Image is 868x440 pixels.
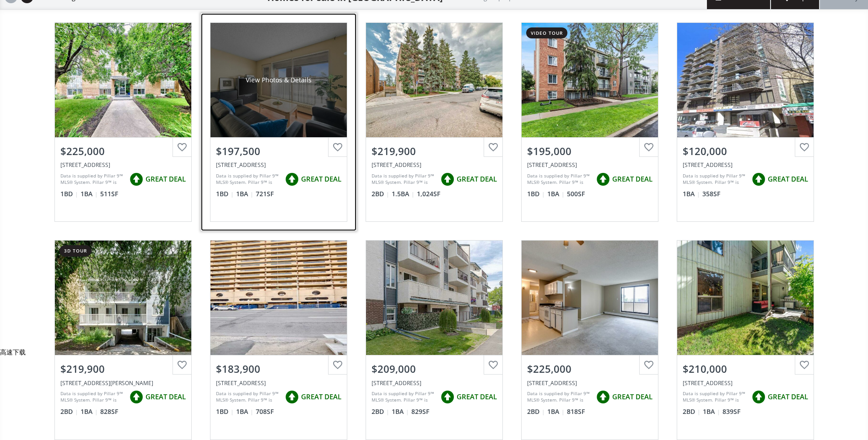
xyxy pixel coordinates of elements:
[60,407,78,416] span: 2 BD
[527,379,652,387] div: 111 14 Avenue SE #510, Calgary, AB T2G4Z8
[216,189,234,199] span: 1 BD
[372,379,497,387] div: 647 1 Avenue NE #209, Calgary, AB T2E 0B5
[594,170,612,188] img: rating icon
[60,189,78,199] span: 1 BD
[683,161,808,169] div: 108 3 Avenue SW #501, Calgary, AB T2P 0E7
[527,362,652,376] div: $225,000
[301,392,341,402] span: GREAT DEAL
[100,189,118,199] span: 511 SF
[749,388,768,406] img: rating icon
[527,407,545,416] span: 2 BD
[236,189,253,199] span: 1 BA
[683,172,747,186] div: Data is supplied by Pillar 9™ MLS® System. Pillar 9™ is the owner of the copyright in its MLS® Sy...
[612,392,652,402] span: GREAT DEAL
[768,392,808,402] span: GREAT DEAL
[216,161,341,169] div: 221 6 Avenue SE #1602, Calgary, AB T2G 4Z9
[216,379,341,387] div: 221 6 Avenue SE #2103, Calgary, AB T2G 4Z9
[216,172,280,186] div: Data is supplied by Pillar 9™ MLS® System. Pillar 9™ is the owner of the copyright in its MLS® Sy...
[392,407,409,416] span: 1 BA
[547,189,565,199] span: 1 BA
[527,390,592,404] div: Data is supplied by Pillar 9™ MLS® System. Pillar 9™ is the owner of the copyright in its MLS® Sy...
[527,189,545,199] span: 1 BD
[372,172,436,186] div: Data is supplied by Pillar 9™ MLS® System. Pillar 9™ is the owner of the copyright in its MLS® Sy...
[356,13,512,231] a: $219,900[STREET_ADDRESS]Data is supplied by Pillar 9™ MLS® System. Pillar 9™ is the owner of the ...
[411,407,429,416] span: 829 SF
[60,172,125,186] div: Data is supplied by Pillar 9™ MLS® System. Pillar 9™ is the owner of the copyright in its MLS® Sy...
[216,407,234,416] span: 1 BD
[722,407,740,416] span: 839 SF
[256,407,274,416] span: 708 SF
[683,362,808,376] div: $210,000
[81,407,98,416] span: 1 BA
[127,170,146,188] img: rating icon
[372,362,497,376] div: $209,000
[703,407,720,416] span: 1 BA
[246,75,312,85] div: View Photos & Details
[60,161,186,169] div: 310 22 Avenue SW #8, Calgary, AB T2S 0H4
[60,144,186,158] div: $225,000
[372,189,389,199] span: 2 BD
[372,161,497,169] div: 521 57 Avenue SW #301, Calgary, AB t2v4n5
[457,392,497,402] span: GREAT DEAL
[612,174,652,184] span: GREAT DEAL
[527,144,652,158] div: $195,000
[683,189,700,199] span: 1 BA
[45,13,201,231] a: $225,000[STREET_ADDRESS]Data is supplied by Pillar 9™ MLS® System. Pillar 9™ is the owner of the ...
[60,390,125,404] div: Data is supplied by Pillar 9™ MLS® System. Pillar 9™ is the owner of the copyright in its MLS® Sy...
[438,170,457,188] img: rating icon
[372,407,389,416] span: 2 BD
[417,189,440,199] span: 1,024 SF
[372,390,436,404] div: Data is supplied by Pillar 9™ MLS® System. Pillar 9™ is the owner of the copyright in its MLS® Sy...
[60,379,186,387] div: 638 Meredith Road NE #302, Calgary, AB T2E5A8
[768,174,808,184] span: GREAT DEAL
[683,144,808,158] div: $120,000
[146,174,186,184] span: GREAT DEAL
[702,189,720,199] span: 358 SF
[81,189,98,199] span: 1 BA
[216,390,280,404] div: Data is supplied by Pillar 9™ MLS® System. Pillar 9™ is the owner of the copyright in its MLS® Sy...
[438,388,457,406] img: rating icon
[683,379,808,387] div: 10120 Brookpark Boulevard SW #513, Calgary, AB T2W 3G3
[283,170,301,188] img: rating icon
[100,407,118,416] span: 828 SF
[216,362,341,376] div: $183,900
[457,174,497,184] span: GREAT DEAL
[201,13,356,231] a: View Photos & Details$197,500[STREET_ADDRESS]Data is supplied by Pillar 9™ MLS® System. Pillar 9™...
[512,13,668,231] a: video tour$195,000[STREET_ADDRESS]Data is supplied by Pillar 9™ MLS® System. Pillar 9™ is the own...
[527,161,652,169] div: 1025 14 Avenue SW #415, Calgary, AB T2R 0N9
[683,390,747,404] div: Data is supplied by Pillar 9™ MLS® System. Pillar 9™ is the owner of the copyright in its MLS® Sy...
[683,407,701,416] span: 2 BD
[392,189,415,199] span: 1.5 BA
[301,174,341,184] span: GREAT DEAL
[527,172,592,186] div: Data is supplied by Pillar 9™ MLS® System. Pillar 9™ is the owner of the copyright in its MLS® Sy...
[236,407,253,416] span: 1 BA
[372,144,497,158] div: $219,900
[567,189,585,199] span: 500 SF
[146,392,186,402] span: GREAT DEAL
[256,189,274,199] span: 721 SF
[547,407,565,416] span: 1 BA
[567,407,585,416] span: 818 SF
[283,388,301,406] img: rating icon
[60,362,186,376] div: $219,900
[594,388,612,406] img: rating icon
[216,144,341,158] div: $197,500
[749,170,768,188] img: rating icon
[668,13,823,231] a: $120,000[STREET_ADDRESS]Data is supplied by Pillar 9™ MLS® System. Pillar 9™ is the owner of the ...
[127,388,146,406] img: rating icon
